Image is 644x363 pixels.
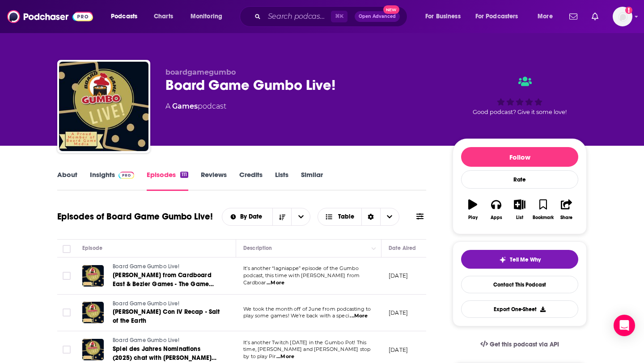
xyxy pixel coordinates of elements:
[243,339,366,346] span: It’s another Twitch [DATE] in the Gumbo Pot! This
[425,10,461,23] span: For Business
[461,300,578,318] button: Export One-Sheet
[555,194,578,226] button: Share
[301,170,323,191] a: Similar
[111,10,137,23] span: Podcasts
[276,353,294,360] span: ...More
[113,263,220,271] a: Board Game Gumbo Live!
[267,279,284,287] span: ...More
[63,308,71,317] span: Toggle select row
[184,9,234,24] button: open menu
[275,170,288,191] a: Lists
[419,9,472,24] button: open menu
[113,271,214,297] span: [PERSON_NAME] from Cardboard East & Bezier Games - The Game Makers
[475,10,518,23] span: For Podcasters
[147,170,188,191] a: Episodes111
[172,102,198,110] a: Games
[191,10,222,23] span: Monitoring
[7,8,93,25] img: Podchaser - Follow, Share and Rate Podcasts
[113,337,220,345] a: Board Game Gumbo Live!
[318,208,399,226] button: Choose View
[222,208,311,226] h2: Choose List sort
[165,68,236,76] span: boardgamegumbo
[113,308,220,325] a: [PERSON_NAME] Con IV Recap - Salt of the Earth
[119,172,134,179] img: Podchaser Pro
[473,109,567,115] span: Good podcast? Give it some love!
[113,300,220,308] a: Board Game Gumbo Live!
[331,11,347,22] span: ⌘ K
[389,309,408,317] p: [DATE]
[389,243,416,253] div: Date Aired
[222,214,273,220] button: open menu
[243,312,349,319] span: play some games! We’re back with a speci
[613,7,632,26] img: User Profile
[82,243,102,253] div: Episode
[470,9,531,24] button: open menu
[243,272,360,286] span: podcast, this time with [PERSON_NAME] from Cardboar
[508,194,531,226] button: List
[338,214,354,220] span: Table
[588,9,602,24] a: Show notifications dropdown
[57,211,213,222] h1: Episodes of Board Game Gumbo Live!
[243,306,371,312] span: We took the month off of June from podcasting to
[538,10,553,23] span: More
[113,300,179,307] span: Board Game Gumbo Live!
[113,345,220,363] a: Spiel des Jahres Nominations (2025) chat with [PERSON_NAME] and [PERSON_NAME]
[264,9,331,24] input: Search podcasts, credits, & more...
[453,68,587,123] div: Good podcast? Give it some love!
[105,9,149,24] button: open menu
[113,263,179,270] span: Board Game Gumbo Live!
[63,272,71,280] span: Toggle select row
[531,194,555,226] button: Bookmark
[461,194,484,226] button: Play
[113,308,220,325] span: [PERSON_NAME] Con IV Recap - Salt of the Earth
[461,147,578,167] button: Follow
[516,215,523,220] div: List
[113,271,220,289] a: [PERSON_NAME] from Cardboard East & Bezier Games - The Game Makers
[389,272,408,279] p: [DATE]
[63,346,71,354] span: Toggle select row
[461,276,578,293] a: Contact This Podcast
[355,11,400,22] button: Open AdvancedNew
[533,215,554,220] div: Bookmark
[154,10,173,23] span: Charts
[361,208,380,225] div: Sort Direction
[243,265,359,271] span: It’s another “lagniappe” episode of the Gumbo
[625,7,632,14] svg: Add a profile image
[560,215,572,220] div: Share
[243,243,272,253] div: Description
[369,243,379,254] button: Column Actions
[499,256,506,263] img: tell me why sparkle
[484,194,508,226] button: Apps
[180,172,188,178] div: 111
[613,7,632,26] span: Logged in as elliesachs09
[566,9,581,24] a: Show notifications dropdown
[531,9,564,24] button: open menu
[291,208,310,225] button: open menu
[272,208,291,225] button: Sort Direction
[510,256,541,263] span: Tell Me Why
[491,215,502,220] div: Apps
[90,170,134,191] a: InsightsPodchaser Pro
[201,170,227,191] a: Reviews
[243,346,370,359] span: time, [PERSON_NAME] and [PERSON_NAME] stop by to play Pir
[165,101,226,112] div: A podcast
[59,62,148,151] img: Board Game Gumbo Live!
[148,9,178,24] a: Charts
[239,170,263,191] a: Credits
[389,346,408,354] p: [DATE]
[248,6,416,27] div: Search podcasts, credits, & more...
[473,333,566,355] a: Get this podcast via API
[490,341,559,348] span: Get this podcast via API
[240,214,265,220] span: By Date
[350,312,368,320] span: ...More
[461,170,578,189] div: Rate
[359,14,396,19] span: Open Advanced
[468,215,478,220] div: Play
[614,315,635,336] div: Open Intercom Messenger
[461,250,578,269] button: tell me why sparkleTell Me Why
[113,337,179,343] span: Board Game Gumbo Live!
[383,5,399,14] span: New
